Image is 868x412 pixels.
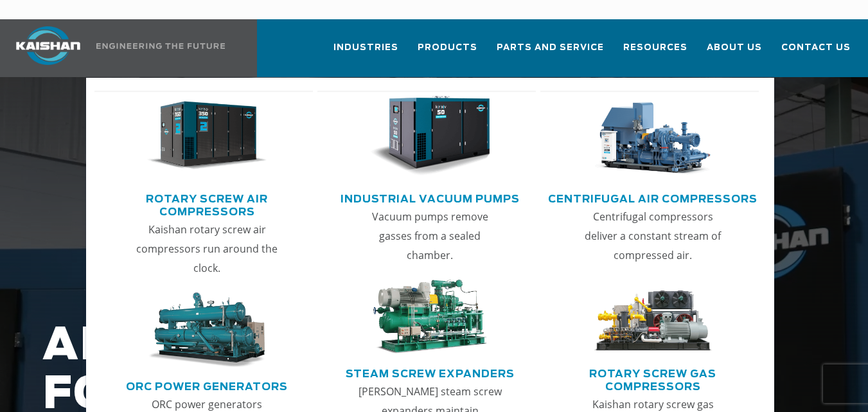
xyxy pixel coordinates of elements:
[333,40,398,55] span: Industries
[341,188,520,207] a: Industrial Vacuum Pumps
[147,292,267,367] img: thumb-ORC-Power-Generators
[623,31,687,75] a: Resources
[548,188,757,207] a: Centrifugal Air Compressors
[497,31,604,75] a: Parts and Service
[580,207,725,265] p: Centrifugal compressors deliver a constant stream of compressed air.
[370,96,490,176] img: thumb-Industrial-Vacuum-Pumps
[418,40,477,55] span: Products
[333,31,398,75] a: Industries
[781,40,851,55] span: Contact Us
[623,40,687,55] span: Resources
[707,31,762,75] a: About Us
[147,96,267,176] img: thumb-Rotary-Screw-Air-Compressors
[101,188,313,220] a: Rotary Screw Air Compressors
[346,363,515,382] a: Steam Screw Expanders
[134,220,279,278] p: Kaishan rotary screw air compressors run around the clock.
[418,31,477,75] a: Products
[593,280,713,354] img: thumb-Rotary-Screw-Gas-Compressors
[370,280,490,354] img: thumb-Steam-Screw-Expanders
[126,375,288,395] a: ORC Power Generators
[547,363,759,395] a: Rotary Screw Gas Compressors
[357,207,502,265] p: Vacuum pumps remove gasses from a sealed chamber.
[497,40,604,55] span: Parts and Service
[707,40,762,55] span: About Us
[96,43,225,49] img: Engineering the future
[781,31,851,75] a: Contact Us
[593,96,713,176] img: thumb-Centrifugal-Air-Compressors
